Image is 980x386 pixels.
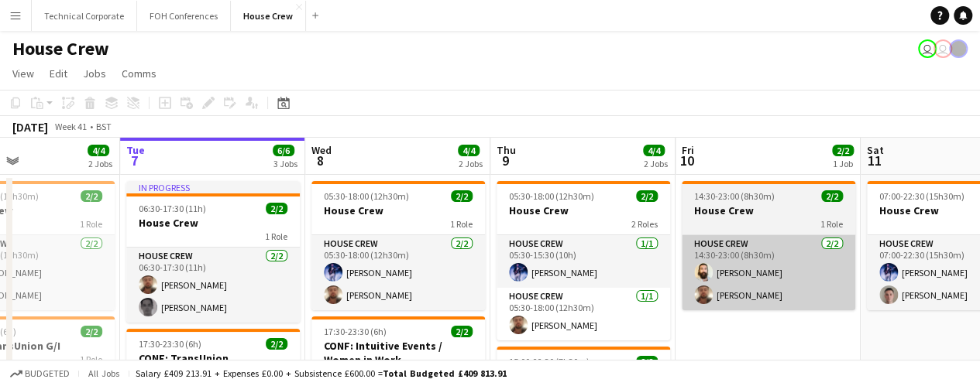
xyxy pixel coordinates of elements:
[81,190,102,202] span: 2/2
[497,235,670,288] app-card-role: House Crew1/105:30-15:30 (10h)[PERSON_NAME]
[139,203,206,214] span: 06:30-17:30 (11h)
[643,145,665,156] span: 4/4
[50,67,67,80] span: Edit
[81,326,102,337] span: 2/2
[636,190,658,202] span: 2/2
[85,367,122,379] span: All jobs
[865,152,884,169] span: 11
[832,145,854,156] span: 2/2
[80,354,102,365] span: 1 Role
[934,39,952,58] app-user-avatar: Nathan PERM Birdsall
[25,368,70,379] span: Budgeted
[820,218,843,230] span: 1 Role
[497,203,670,217] h3: House Crew
[821,190,843,202] span: 2/2
[494,152,516,169] span: 9
[311,235,485,310] app-card-role: House Crew2/205:30-18:00 (12h30m)[PERSON_NAME][PERSON_NAME]
[497,181,670,340] app-job-card: 05:30-18:00 (12h30m)2/2House Crew2 RolesHouse Crew1/105:30-15:30 (10h)[PERSON_NAME]House Crew1/10...
[273,145,294,156] span: 6/6
[83,67,106,80] span: Jobs
[126,351,300,365] h3: CONF: TransUnion
[949,39,968,58] app-user-avatar: Gabrielle Barr
[80,218,102,230] span: 1 Role
[136,367,507,379] div: Salary £409 213.91 + Expenses £0.00 + Subsistence £600.00 =
[631,218,658,230] span: 2 Roles
[311,181,485,310] app-job-card: 05:30-18:00 (12h30m)2/2House Crew1 RoleHouse Crew2/205:30-18:00 (12h30m)[PERSON_NAME][PERSON_NAME]
[265,231,287,242] span: 1 Role
[879,190,965,202] span: 07:00-22:30 (15h30m)
[273,158,297,169] div: 3 Jobs
[12,67,34,80] span: View
[12,119,48,135] div: [DATE]
[266,203,287,214] span: 2/2
[679,152,694,169] span: 10
[458,145,480,156] span: 4/4
[115,63,163,84] a: Comms
[459,158,483,169] div: 2 Jobs
[124,152,145,169] span: 7
[126,143,145,157] span: Tue
[867,143,884,157] span: Sat
[126,181,300,193] div: In progress
[311,339,485,367] h3: CONF: Intuitive Events / Women in Work
[311,143,332,157] span: Wed
[682,143,694,157] span: Fri
[644,158,668,169] div: 2 Jobs
[450,218,473,230] span: 1 Role
[6,63,40,84] a: View
[266,338,287,350] span: 2/2
[126,216,300,230] h3: House Crew
[231,1,306,31] button: House Crew
[682,235,855,310] app-card-role: House Crew2/214:30-23:00 (8h30m)[PERSON_NAME][PERSON_NAME]
[918,39,937,58] app-user-avatar: Vaida Pikzirne
[682,181,855,310] app-job-card: 14:30-23:00 (8h30m)2/2House Crew1 RoleHouse Crew2/214:30-23:00 (8h30m)[PERSON_NAME][PERSON_NAME]
[383,367,507,379] span: Total Budgeted £409 813.91
[51,121,90,132] span: Week 41
[32,1,137,31] button: Technical Corporate
[77,63,112,84] a: Jobs
[509,356,590,367] span: 15:00-22:30 (7h30m)
[682,203,855,217] h3: House Crew
[122,67,156,80] span: Comms
[126,248,300,323] app-card-role: House Crew2/206:30-17:30 (11h)[PERSON_NAME][PERSON_NAME]
[694,190,775,202] span: 14:30-23:00 (8h30m)
[497,143,516,157] span: Thu
[497,288,670,340] app-card-role: House Crew1/105:30-18:00 (12h30m)[PERSON_NAME]
[451,326,473,337] span: 2/2
[137,1,231,31] button: FOH Conferences
[126,181,300,323] app-job-card: In progress06:30-17:30 (11h)2/2House Crew1 RoleHouse Crew2/206:30-17:30 (11h)[PERSON_NAME][PERSON...
[324,326,387,337] span: 17:30-23:30 (6h)
[324,190,409,202] span: 05:30-18:00 (12h30m)
[139,338,201,350] span: 17:30-23:30 (6h)
[509,190,594,202] span: 05:30-18:00 (12h30m)
[636,356,658,367] span: 2/2
[96,121,112,132] div: BST
[43,63,74,84] a: Edit
[12,37,109,60] h1: House Crew
[309,152,332,169] span: 8
[88,158,112,169] div: 2 Jobs
[311,203,485,217] h3: House Crew
[451,190,473,202] span: 2/2
[88,145,109,156] span: 4/4
[8,365,72,382] button: Budgeted
[833,158,853,169] div: 1 Job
